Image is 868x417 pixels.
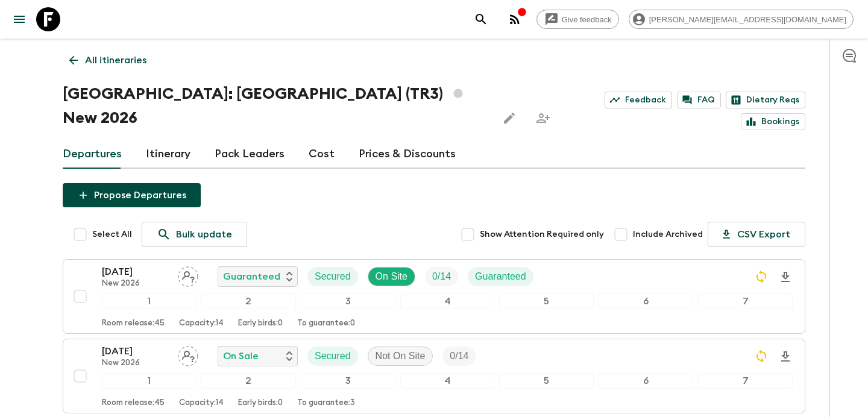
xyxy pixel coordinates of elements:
[359,140,456,169] a: Prices & Discounts
[223,269,280,284] p: Guaranteed
[201,373,296,389] div: 2
[301,373,395,389] div: 3
[63,339,805,413] button: [DATE]New 2026Assign pack leaderOn SaleSecuredNot On SiteTrip Fill1234567Room release:45Capacity:...
[102,344,168,359] p: [DATE]
[368,267,415,286] div: On Site
[63,82,488,130] h1: [GEOGRAPHIC_DATA]: [GEOGRAPHIC_DATA] (TR3) New 2026
[63,259,805,334] button: [DATE]New 2026Assign pack leaderGuaranteedSecuredOn SiteTrip FillGuaranteed1234567Room release:45...
[307,267,358,286] div: Secured
[315,349,351,363] p: Secured
[400,373,495,389] div: 4
[102,373,197,389] div: 1
[754,269,769,284] svg: Sync Required - Changes detected
[7,7,31,31] button: menu
[63,48,153,72] a: All itineraries
[698,373,793,389] div: 7
[102,319,165,328] p: Room release: 45
[85,53,146,67] p: All itineraries
[469,7,493,31] button: search adventures
[63,140,122,169] a: Departures
[179,319,224,328] p: Capacity: 14
[301,293,395,309] div: 3
[102,398,165,408] p: Room release: 45
[238,319,283,328] p: Early birds: 0
[741,113,805,130] a: Bookings
[442,346,476,366] div: Trip Fill
[376,349,426,363] p: Not On Site
[178,350,198,359] span: Assign pack leader
[400,293,495,309] div: 4
[315,269,351,284] p: Secured
[297,398,355,408] p: To guarantee: 3
[102,279,168,289] p: New 2026
[633,228,703,240] span: Include Archived
[425,267,458,286] div: Trip Fill
[92,228,132,240] span: Select All
[376,269,407,284] p: On Site
[536,10,619,29] a: Give feedback
[178,270,198,280] span: Assign pack leader
[368,346,433,366] div: Not On Site
[102,359,168,368] p: New 2026
[480,228,604,240] span: Show Attention Required only
[63,183,201,207] button: Propose Departures
[215,140,285,169] a: Pack Leaders
[297,319,355,328] p: To guarantee: 0
[223,349,259,363] p: On Sale
[450,349,468,363] p: 0 / 14
[531,106,555,130] span: Share this itinerary
[643,15,853,24] span: [PERSON_NAME][EMAIL_ADDRESS][DOMAIN_NAME]
[698,293,793,309] div: 7
[201,293,296,309] div: 2
[677,92,721,108] a: FAQ
[102,265,168,279] p: [DATE]
[629,10,854,29] div: [PERSON_NAME][EMAIL_ADDRESS][DOMAIN_NAME]
[499,373,594,389] div: 5
[307,346,358,366] div: Secured
[142,222,247,247] a: Bulk update
[179,398,224,408] p: Capacity: 14
[102,293,197,309] div: 1
[708,222,805,247] button: CSV Export
[726,92,805,108] a: Dietary Reqs
[555,15,618,24] span: Give feedback
[599,373,693,389] div: 6
[497,106,521,130] button: Edit this itinerary
[778,350,793,364] svg: Download Onboarding
[599,293,693,309] div: 6
[499,293,594,309] div: 5
[146,140,190,169] a: Itinerary
[176,227,232,242] p: Bulk update
[754,349,769,363] svg: Sync Required - Changes detected
[432,269,451,284] p: 0 / 14
[605,92,672,108] a: Feedback
[309,140,335,169] a: Cost
[238,398,283,408] p: Early birds: 0
[475,269,526,284] p: Guaranteed
[778,270,793,284] svg: Download Onboarding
